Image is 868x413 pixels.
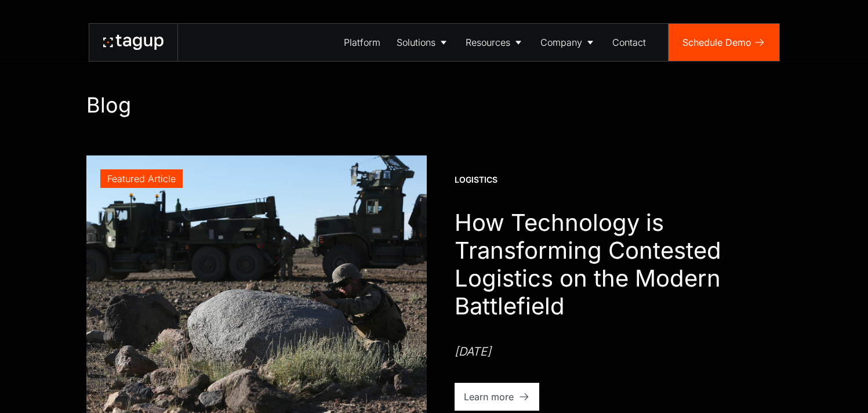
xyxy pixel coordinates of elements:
[336,24,388,61] a: Platform
[455,209,782,320] h1: How Technology is Transforming Contested Logistics on the Modern Battlefield
[107,172,176,186] div: Featured Article
[612,35,646,49] div: Contact
[344,35,380,49] div: Platform
[455,174,497,186] div: Logistics
[682,35,751,49] div: Schedule Demo
[604,24,654,61] a: Contact
[540,35,582,49] div: Company
[466,35,510,49] div: Resources
[669,24,779,61] a: Schedule Demo
[388,24,457,61] a: Solutions
[464,390,514,404] div: Learn more
[457,24,532,61] a: Resources
[86,93,782,118] h1: Blog
[455,383,539,411] a: Learn more
[455,343,491,360] div: [DATE]
[397,35,435,49] div: Solutions
[532,24,604,61] a: Company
